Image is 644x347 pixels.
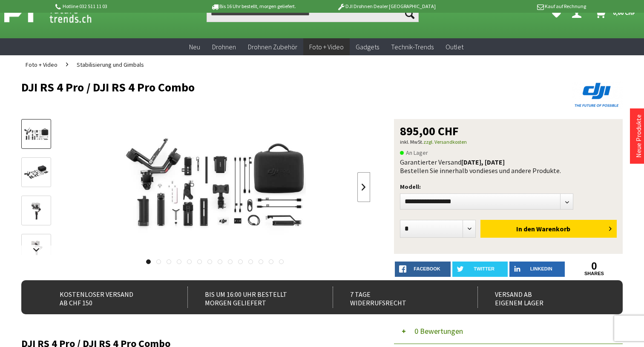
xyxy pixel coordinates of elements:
span: In den [516,225,535,233]
h1: DJI RS 4 Pro / DJI RS 4 Pro Combo [21,81,503,94]
a: Stabilisierung und Gimbals [72,55,148,74]
div: Versand ab eigenem Lager [477,287,605,308]
span: 0,00 CHF [613,6,635,20]
p: DJI Drohnen Dealer [GEOGRAPHIC_DATA] [320,1,453,11]
p: inkl. MwSt. [400,137,617,147]
span: Neu [189,43,200,51]
img: Shop Futuretrends - zur Startseite wechseln [4,3,110,25]
span: LinkedIn [530,266,552,271]
button: Suchen [401,5,419,22]
span: Foto + Video [309,43,344,51]
a: Gadgets [350,38,385,56]
span: twitter [474,266,494,271]
div: Bis um 16:00 Uhr bestellt Morgen geliefert [187,287,315,308]
span: Gadgets [356,43,379,51]
button: 0 Bewertungen [394,319,623,344]
a: Drohnen [206,38,242,56]
div: Kostenloser Versand ab CHF 150 [43,287,170,308]
img: DJI [572,81,623,109]
p: Bis 16 Uhr bestellt, morgen geliefert. [187,1,319,11]
p: Modell: [400,182,617,192]
a: Neue Produkte [634,114,643,158]
span: 895,00 CHF [400,125,459,137]
div: Garantierter Versand Bestellen Sie innerhalb von dieses und andere Produkte. [400,158,617,175]
button: In den Warenkorb [480,220,617,238]
a: Foto + Video [303,38,350,56]
div: 7 Tage Widerrufsrecht [333,287,460,308]
b: [DATE], [DATE] [461,158,505,166]
span: Drohnen [212,43,236,51]
a: zzgl. Versandkosten [423,139,467,145]
p: Hotline 032 511 11 03 [54,1,187,11]
a: LinkedIn [509,262,565,277]
a: Technik-Trends [385,38,440,56]
a: Drohnen Zubehör [242,38,303,56]
span: An Lager [400,148,428,158]
a: Warenkorb [592,5,640,22]
a: shares [566,271,622,276]
a: Foto + Video [21,55,62,74]
p: Kauf auf Rechnung [453,1,586,11]
a: 0 [566,262,622,271]
a: Meine Favoriten [548,5,565,22]
span: Warenkorb [536,225,570,233]
span: Drohnen Zubehör [248,43,297,51]
input: Produkt, Marke, Kategorie, EAN, Artikelnummer… [207,5,418,22]
span: Outlet [446,43,463,51]
img: Vorschau: DJI RS 4 Pro / DJI RS 4 Pro Combo [24,125,49,144]
a: Dein Konto [569,5,588,22]
a: facebook [395,262,450,277]
a: Neu [183,38,206,56]
span: Stabilisierung und Gimbals [77,61,144,68]
a: twitter [452,262,508,277]
a: Outlet [440,38,469,56]
span: Foto + Video [26,61,57,68]
span: Technik-Trends [391,43,434,51]
span: facebook [414,266,440,271]
img: DJI RS 4 Pro / DJI RS 4 Pro Combo [124,119,306,255]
